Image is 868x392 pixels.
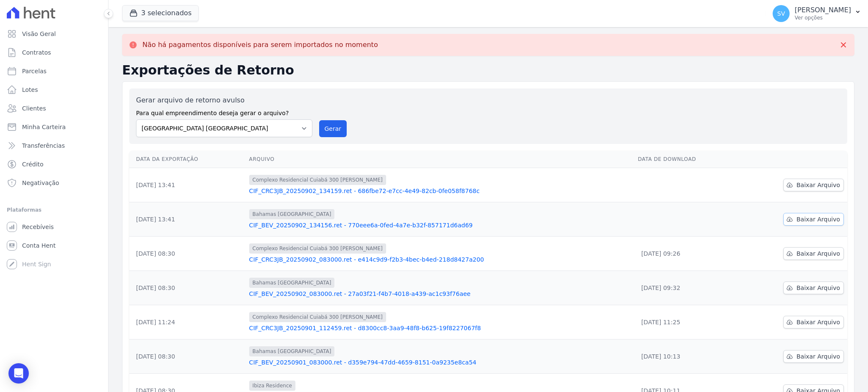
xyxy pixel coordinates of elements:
[246,151,634,168] th: Arquivo
[796,318,840,326] span: Baixar Arquivo
[249,278,335,288] span: Bahamas [GEOGRAPHIC_DATA]
[796,215,840,224] span: Baixar Arquivo
[129,340,246,374] td: [DATE] 08:30
[129,202,246,237] td: [DATE] 13:41
[122,63,854,78] h2: Exportações de Retorno
[783,247,844,260] a: Baixar Arquivo
[129,151,246,168] th: Data da Exportação
[136,105,312,118] label: Para qual empreendimento deseja gerar o arquivo?
[3,174,105,191] a: Negativação
[783,213,844,226] a: Baixar Arquivo
[3,81,105,98] a: Lotes
[796,284,840,292] span: Baixar Arquivo
[796,352,840,361] span: Baixar Arquivo
[22,241,56,250] span: Conta Hent
[129,305,246,340] td: [DATE] 11:24
[136,95,312,105] label: Gerar arquivo de retorno avulso
[122,5,199,21] button: 3 selecionados
[3,44,105,61] a: Contratos
[8,363,29,384] div: Open Intercom Messenger
[783,350,844,363] a: Baixar Arquivo
[249,209,335,219] span: Bahamas [GEOGRAPHIC_DATA]
[319,120,347,137] button: Gerar
[249,175,386,185] span: Complexo Residencial Cuiabá 300 [PERSON_NAME]
[249,221,631,229] a: CIF_BEV_20250902_134156.ret - 770eee6a-0fed-4a7e-b32f-857171d6ad69
[22,123,66,131] span: Minha Carteira
[22,30,56,38] span: Visão Geral
[795,6,851,14] p: [PERSON_NAME]
[766,2,868,25] button: SV [PERSON_NAME] Ver opções
[777,11,785,17] span: SV
[3,63,105,80] a: Parcelas
[249,324,631,332] a: CIF_CRC3JB_20250901_112459.ret - d8300cc8-3aa9-48f8-b625-19f8227067f8
[3,237,105,254] a: Conta Hent
[3,119,105,135] a: Minha Carteira
[249,187,631,195] a: CIF_CRC3JB_20250902_134159.ret - 686fbe72-e7cc-4e49-82cb-0fe058f8768c
[3,137,105,154] a: Transferências
[634,340,739,374] td: [DATE] 10:13
[249,290,631,298] a: CIF_BEV_20250902_083000.ret - 27a03f21-f4b7-4018-a439-ac1c93f76aee
[795,14,851,21] p: Ver opções
[634,151,739,168] th: Data de Download
[783,282,844,294] a: Baixar Arquivo
[3,156,105,173] a: Crédito
[249,243,386,254] span: Complexo Residencial Cuiabá 300 [PERSON_NAME]
[796,181,840,189] span: Baixar Arquivo
[142,41,378,49] p: Não há pagamentos disponíveis para serem importados no momento
[634,305,739,340] td: [DATE] 11:25
[249,255,631,264] a: CIF_CRC3JB_20250902_083000.ret - e414c9d9-f2b3-4bec-b4ed-218d8427a200
[22,179,59,187] span: Negativação
[783,179,844,191] a: Baixar Arquivo
[129,271,246,305] td: [DATE] 08:30
[796,249,840,258] span: Baixar Arquivo
[129,237,246,271] td: [DATE] 08:30
[3,100,105,117] a: Clientes
[249,381,295,391] span: Ibiza Residence
[249,312,386,322] span: Complexo Residencial Cuiabá 300 [PERSON_NAME]
[22,48,51,57] span: Contratos
[22,104,46,113] span: Clientes
[22,223,54,231] span: Recebíveis
[22,141,65,150] span: Transferências
[634,271,739,305] td: [DATE] 09:32
[22,67,47,75] span: Parcelas
[22,86,38,94] span: Lotes
[129,168,246,202] td: [DATE] 13:41
[3,218,105,235] a: Recebíveis
[634,237,739,271] td: [DATE] 09:26
[249,358,631,367] a: CIF_BEV_20250901_083000.ret - d359e794-47dd-4659-8151-0a9235e8ca54
[7,205,101,215] div: Plataformas
[783,316,844,329] a: Baixar Arquivo
[3,25,105,42] a: Visão Geral
[22,160,44,168] span: Crédito
[249,346,335,356] span: Bahamas [GEOGRAPHIC_DATA]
